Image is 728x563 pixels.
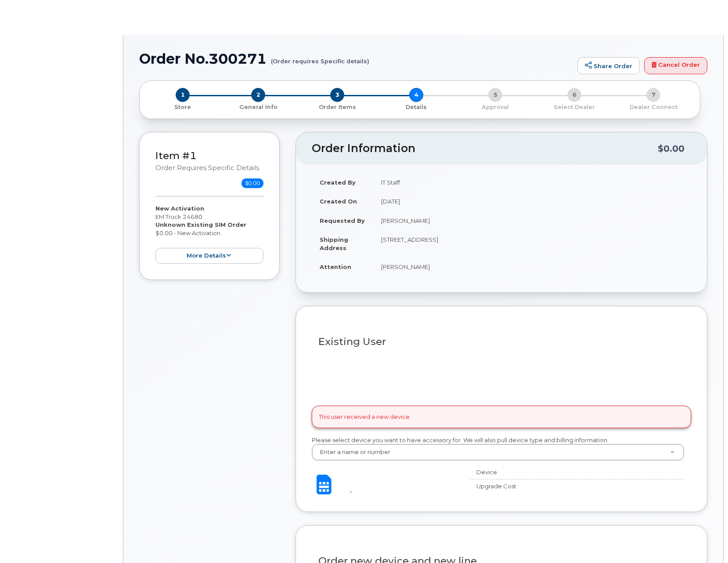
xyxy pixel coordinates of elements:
div: $0.00 [658,140,685,157]
span: Enter a name or number [314,448,390,456]
strong: Created On [320,198,357,205]
button: more details [155,248,263,264]
h3: Existing User [318,336,685,347]
a: 1 Store [147,102,219,111]
div: Please select device you want to have accessory for. We will also pull device type and billing in... [312,436,691,461]
td: [PERSON_NAME] [373,211,691,230]
div: Upgrade Cost [470,482,559,490]
span: 2 [251,88,265,102]
strong: Shipping Address [320,236,348,251]
h2: Order Information [312,142,658,155]
div: Device [470,468,559,476]
h1: Order No.300271 [139,51,573,66]
a: Cancel Order [644,57,707,75]
a: Item #1 [155,149,197,162]
span: 3 [330,88,344,102]
td: [STREET_ADDRESS] [373,230,691,257]
div: EM Truck 24680 $0.00 - New Activation [155,204,263,264]
strong: Created By [320,179,356,186]
td: [PERSON_NAME] [373,257,691,276]
strong: Requested By [320,217,365,224]
a: Enter a name or number [312,444,684,460]
strong: New Activation [155,205,204,212]
td: [DATE] [373,192,691,211]
div: - [350,487,456,496]
p: General Info [222,103,294,111]
strong: Unknown Existing SIM Order [155,221,246,228]
td: IT Staff [373,173,691,192]
p: Store [150,103,215,111]
span: $0.00 [241,178,263,188]
div: This user received a new device [312,406,691,428]
a: 2 General Info [219,102,298,111]
p: Order Items [301,103,373,111]
small: (Order requires Specific details) [271,51,369,65]
a: Share Order [577,57,640,75]
a: 3 Order Items [298,102,377,111]
small: Order requires Specific details [155,164,259,172]
strong: Attention [320,263,351,270]
span: 1 [176,88,190,102]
